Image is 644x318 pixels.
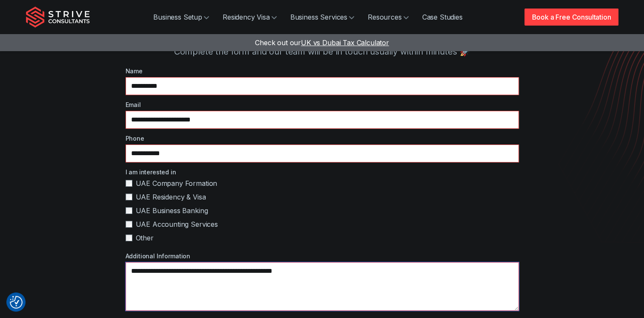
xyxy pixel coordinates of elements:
[301,38,389,47] span: UK vs Dubai Tax Calculator
[126,207,132,214] input: UAE Business Banking
[146,9,216,26] a: Business Setup
[10,296,23,309] button: Consent Preferences
[216,9,283,26] a: Residency Visa
[524,9,618,26] a: Book a Free Consultation
[126,180,132,187] input: UAE Company Formation
[126,252,519,260] label: Additional Information
[126,221,132,228] input: UAE Accounting Services
[136,192,206,202] span: UAE Residency & Visa
[126,100,519,109] label: Email
[361,9,415,26] a: Resources
[126,134,519,143] label: Phone
[10,296,23,309] img: Revisit consent button
[126,66,519,75] label: Name
[415,9,469,26] a: Case Studies
[60,45,584,58] p: Complete the form and our team will be in touch usually within minutes 🚀
[126,168,519,176] label: I am interested in
[136,233,154,243] span: Other
[26,6,90,28] img: Strive Consultants
[126,234,132,241] input: Other
[255,38,389,47] a: Check out ourUK vs Dubai Tax Calculator
[126,194,132,200] input: UAE Residency & Visa
[136,178,218,188] span: UAE Company Formation
[283,9,361,26] a: Business Services
[136,205,208,216] span: UAE Business Banking
[136,219,218,229] span: UAE Accounting Services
